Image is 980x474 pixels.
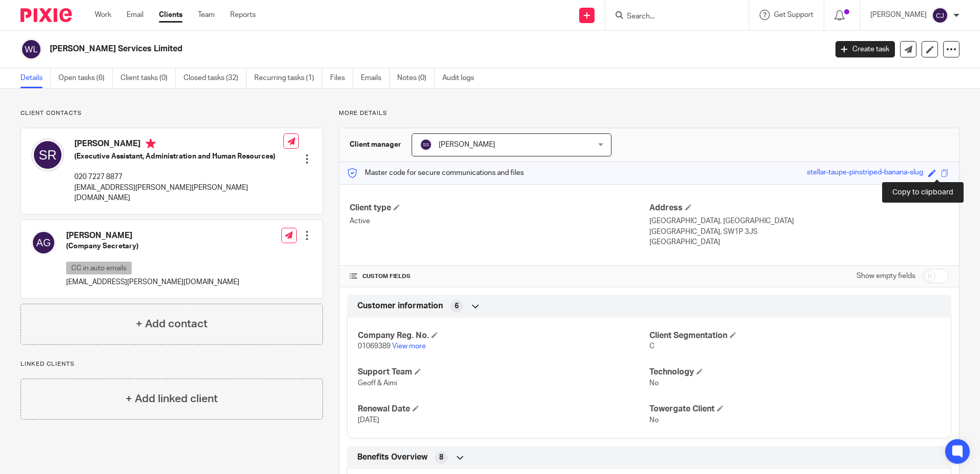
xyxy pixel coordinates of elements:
a: Closed tasks (32) [183,68,247,88]
h4: Support Team [358,367,649,378]
label: Show empty fields [856,271,915,281]
a: Work [95,10,111,20]
h4: Client Segmentation [649,330,941,341]
span: No [649,417,659,424]
p: [PERSON_NAME] [870,10,927,20]
h4: [PERSON_NAME] [66,230,239,241]
a: Create task [835,41,895,57]
h5: (Company Secretary) [66,241,239,251]
h4: Renewal Date [358,404,649,414]
img: svg%3E [31,139,64,171]
span: [DATE] [358,417,379,424]
span: C [649,343,655,350]
img: svg%3E [21,38,42,60]
i: Primary [146,139,156,149]
p: 020 7227 8877 [74,172,283,182]
div: stellar-taupe-pinstriped-banana-slug [807,167,923,179]
h5: (Executive Assistant, Administration and Human Resources) [74,151,283,162]
a: Details [21,68,51,88]
h4: + Add linked client [126,391,218,407]
h4: Technology [649,367,941,378]
p: Client contacts [21,109,323,117]
a: Reports [230,10,256,20]
a: Open tasks (6) [58,68,113,88]
a: Clients [159,10,182,20]
p: [GEOGRAPHIC_DATA] [649,237,949,247]
img: svg%3E [31,230,56,255]
h3: Client manager [350,140,401,150]
p: CC in auto emails [66,262,132,274]
p: More details [339,109,959,117]
span: Get Support [774,11,813,18]
span: Benefits Overview [357,452,427,463]
h4: Address [649,203,949,213]
h2: [PERSON_NAME] Services Limited [50,44,666,54]
a: Recurring tasks (1) [254,68,322,88]
p: [GEOGRAPHIC_DATA], SW1P 3JS [649,227,949,237]
a: Emails [361,68,390,88]
a: View more [392,343,426,350]
p: [EMAIL_ADDRESS][PERSON_NAME][DOMAIN_NAME] [66,277,239,287]
p: Master code for secure communications and files [347,168,524,178]
h4: CUSTOM FIELDS [350,272,649,281]
a: Email [127,10,144,20]
h4: Client type [350,203,649,213]
p: [EMAIL_ADDRESS][PERSON_NAME][PERSON_NAME][DOMAIN_NAME] [74,183,283,204]
span: 01069389 [358,343,391,350]
span: [PERSON_NAME] [439,141,495,148]
p: [GEOGRAPHIC_DATA], [GEOGRAPHIC_DATA] [649,216,949,226]
h4: + Add contact [136,316,208,332]
p: Active [350,216,649,226]
span: 6 [455,301,459,311]
img: svg%3E [932,7,948,24]
a: Files [330,68,353,88]
img: Pixie [21,8,72,22]
a: Notes (0) [397,68,435,88]
span: Customer information [357,301,443,311]
p: Linked clients [21,360,323,368]
a: Client tasks (0) [120,68,176,88]
h4: Towergate Client [649,404,941,414]
input: Search [626,12,718,22]
h4: [PERSON_NAME] [74,139,283,151]
span: Geoff & Aimi [358,380,397,387]
span: No [649,380,659,387]
span: 8 [439,452,443,463]
a: Team [198,10,215,20]
h4: Company Reg. No. [358,330,649,341]
a: Audit logs [442,68,482,88]
img: svg%3E [420,139,432,151]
